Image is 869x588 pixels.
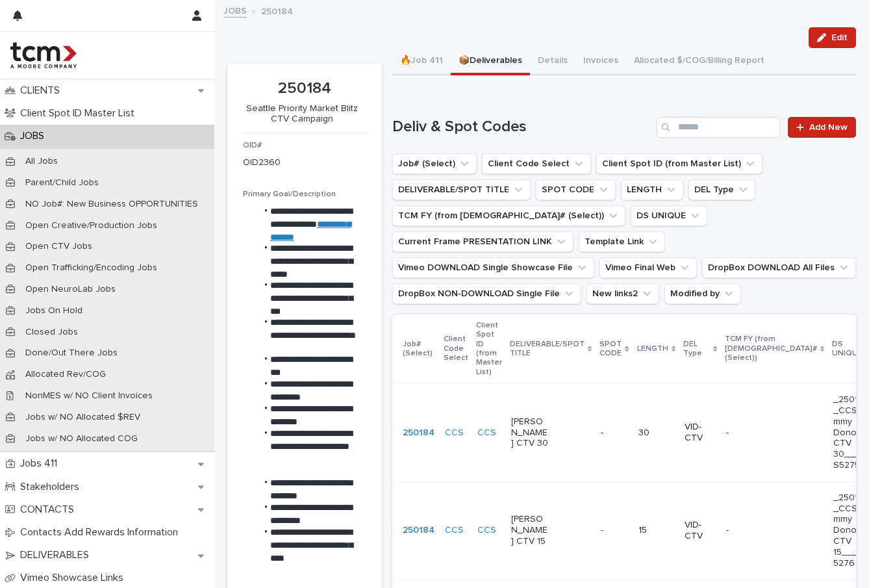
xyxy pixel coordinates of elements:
p: DELIVERABLES [15,549,99,561]
a: 250184 [403,428,434,439]
p: Done/Out There Jobs [15,348,128,359]
button: 🔥Job 411 [392,48,451,75]
button: Current Frame PRESENTATION LINK [392,231,573,252]
button: TCM FY (from Job# (Select)) [392,205,625,226]
p: 250184 [243,79,366,98]
a: Add New [788,117,856,138]
button: Allocated $/COG/Billing Report [626,48,772,75]
p: Open Creative/Production Jobs [15,220,168,231]
p: VID-CTV [685,520,716,542]
p: Client Code Select [444,332,468,365]
button: DEL Type [688,179,755,200]
p: Seattle Priority Market Blitz CTV Campaign [243,103,361,125]
button: SPOT CODE [536,179,616,200]
a: CCS [445,525,464,536]
input: Search [657,117,780,138]
button: Job# (Select) [392,153,477,174]
p: SPOT CODE [599,337,622,361]
button: New links2 [586,283,659,304]
p: DS UNIQUE [832,337,866,361]
span: Add New [809,123,848,132]
button: LENGTH [621,179,683,200]
button: DropBox NON-DOWNLOAD Single File [392,283,581,304]
p: 250184 [261,3,293,18]
button: 📦Deliverables [451,48,530,75]
button: Vimeo DOWNLOAD Single Showcase File [392,257,594,278]
a: CCS [477,428,496,439]
p: Contacts Add Rewards Information [15,526,188,539]
span: Primary Goal/Description [243,190,336,198]
p: Client Spot ID Master List [15,107,145,120]
p: Jobs w/ NO Allocated $REV [15,412,151,423]
p: 30 [638,428,674,439]
p: - [601,425,606,439]
button: Vimeo Final Web [599,257,697,278]
a: CCS [477,525,496,536]
p: - [726,428,764,439]
p: LENGTH [637,342,668,356]
p: CLIENTS [15,84,70,97]
p: NO Job#: New Business OPPORTUNITIES [15,199,208,210]
p: TCM FY (from [DEMOGRAPHIC_DATA]# (Select)) [725,332,817,365]
button: DropBox DOWNLOAD All Files [702,257,856,278]
p: - [601,522,606,536]
p: CONTACTS [15,504,84,516]
p: Allocated Rev/COG [15,369,116,380]
p: Job# (Select) [403,337,436,361]
p: Jobs w/ NO Allocated COG [15,433,148,444]
button: DS UNIQUE [631,205,707,226]
button: Details [530,48,575,75]
button: DELIVERABLE/SPOT TITLE [392,179,531,200]
button: Invoices [575,48,626,75]
h1: Deliv & Spot Codes [392,118,651,136]
p: Vimeo Showcase Links [15,572,134,584]
p: [PERSON_NAME] CTV 30 [511,416,549,449]
p: Open CTV Jobs [15,241,103,252]
p: DEL Type [683,337,710,361]
p: Open NeuroLab Jobs [15,284,126,295]
button: Template Link [579,231,665,252]
p: Parent/Child Jobs [15,177,109,188]
p: VID-CTV [685,422,716,444]
p: All Jobs [15,156,68,167]
p: - [726,525,764,536]
p: Closed Jobs [15,327,88,338]
p: DELIVERABLE/SPOT TITLE [510,337,585,361]
p: Stakeholders [15,481,90,493]
p: Jobs On Hold [15,305,93,316]
a: CCS [445,428,464,439]
p: [PERSON_NAME] CTV 15 [511,514,549,546]
a: 250184 [403,525,434,536]
button: Modified by [664,283,741,304]
p: 15 [638,525,674,536]
span: Edit [831,33,848,42]
p: Jobs 411 [15,457,68,470]
span: OID# [243,142,262,149]
p: JOBS [15,130,55,142]
button: Client Spot ID (from Master List) [596,153,762,174]
button: Edit [809,27,856,48]
p: OID2360 [243,156,281,170]
p: NonMES w/ NO Client Invoices [15,390,163,402]
p: Client Spot ID (from Master List) [476,318,502,379]
img: 4hMmSqQkux38exxPVZHQ [10,42,77,68]
a: JOBS [223,3,247,18]
p: Open Trafficking/Encoding Jobs [15,262,168,274]
button: Client Code Select [482,153,591,174]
